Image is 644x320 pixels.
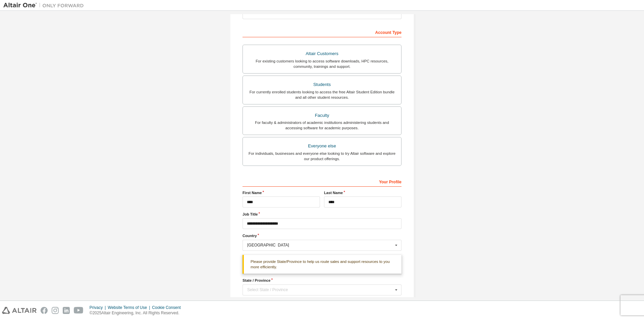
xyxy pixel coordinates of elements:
[243,176,401,187] div: Your Profile
[243,27,401,37] div: Account Type
[243,255,401,274] div: Please provide State/Province to help us route sales and support resources to you more efficiently.
[63,307,70,314] img: linkedin.svg
[247,89,397,100] div: For currently enrolled students looking to access the free Altair Student Edition bundle and all ...
[243,212,401,217] label: Job Title
[247,151,397,162] div: For individuals, businesses and everyone else looking to try Altair software and explore our prod...
[324,190,401,195] label: Last Name
[243,190,320,195] label: First Name
[74,307,84,314] img: youtube.svg
[247,141,397,151] div: Everyone else
[247,288,393,292] div: Select State / Province
[247,49,397,58] div: Altair Customers
[243,233,401,238] label: Country
[247,111,397,120] div: Faculty
[90,305,108,310] div: Privacy
[90,310,185,316] p: © 2025 Altair Engineering, Inc. All Rights Reserved.
[247,58,397,69] div: For existing customers looking to access software downloads, HPC resources, community, trainings ...
[152,305,184,310] div: Cookie Consent
[2,307,37,314] img: altair_logo.svg
[243,278,401,283] label: State / Province
[108,305,152,310] div: Website Terms of Use
[247,80,397,89] div: Students
[3,2,87,9] img: Altair One
[52,307,59,314] img: instagram.svg
[247,120,397,131] div: For faculty & administrators of academic institutions administering students and accessing softwa...
[247,243,393,247] div: [GEOGRAPHIC_DATA]
[41,307,48,314] img: facebook.svg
